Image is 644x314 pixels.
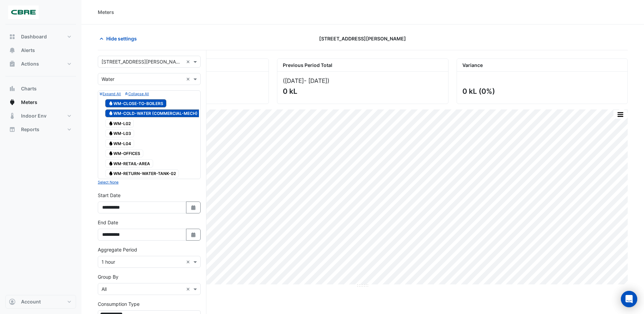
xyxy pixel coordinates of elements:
app-icon: Reports [9,126,16,133]
app-icon: Charts [9,85,16,92]
span: Meters [21,99,37,106]
small: Select None [98,180,118,185]
fa-icon: Water [108,121,113,126]
button: Hide settings [98,33,141,45]
fa-icon: Water [108,161,113,166]
span: Actions [21,60,39,67]
span: Indoor Env [21,112,47,119]
span: Clear [186,75,192,83]
button: More Options [613,110,627,119]
app-icon: Actions [9,60,16,67]
button: Alerts [5,43,76,57]
fa-icon: Water [108,151,113,156]
div: Variance [457,59,627,72]
button: Indoor Env [5,109,76,123]
span: Clear [186,58,192,65]
span: Clear [186,258,192,265]
button: Collapse All [125,91,149,97]
span: WM-L03 [105,129,134,138]
button: Meters [5,95,76,109]
div: Previous Period Total [277,59,448,72]
span: - [DATE] [304,77,327,84]
small: Collapse All [125,92,149,96]
app-icon: Meters [9,99,16,106]
fa-icon: Water [108,171,113,176]
small: Expand All [99,92,121,96]
span: Charts [21,85,37,92]
fa-icon: Water [108,101,113,106]
button: Actions [5,57,76,71]
label: Start Date [98,192,121,199]
fa-icon: Water [108,141,113,146]
button: Expand All [99,91,121,97]
span: Clear [186,285,192,293]
button: Dashboard [5,30,76,43]
app-icon: Alerts [9,47,16,54]
span: Alerts [21,47,35,54]
label: End Date [98,219,118,226]
fa-icon: Water [108,111,113,116]
span: WM-RETAIL-AREA [105,159,153,168]
span: WM-COMMERCIAL-MECH [105,109,201,118]
fa-icon: Select Date [190,232,197,238]
div: ([DATE] ) [283,77,442,84]
span: Dashboard [21,33,47,40]
label: Group By [98,273,118,280]
span: WM-CLOSE-TO-BOILERS [105,99,166,107]
span: Reports [21,126,39,133]
span: WM-OFFICES [105,150,143,158]
fa-icon: Select Date [190,205,197,210]
span: WM-RETURN-WATER-TANK-02 [105,170,179,178]
button: Reports [5,123,76,136]
span: [STREET_ADDRESS][PERSON_NAME] [319,35,406,42]
span: WM-L04 [105,139,134,147]
app-icon: Indoor Env [9,112,16,119]
span: Account [21,298,41,305]
button: Account [5,295,76,309]
div: 0 kL (0%) [462,87,621,95]
label: Aggregate Period [98,246,137,253]
span: WM-L02 [105,119,134,127]
div: 0 kL [283,87,441,95]
button: Charts [5,82,76,95]
label: Consumption Type [98,300,140,308]
fa-icon: Water [108,131,113,136]
div: Meters [98,8,114,16]
app-icon: Dashboard [9,33,16,40]
button: Select None [98,179,118,185]
img: Company Logo [8,5,39,19]
div: Open Intercom Messenger [621,291,637,307]
span: Hide settings [106,35,137,42]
